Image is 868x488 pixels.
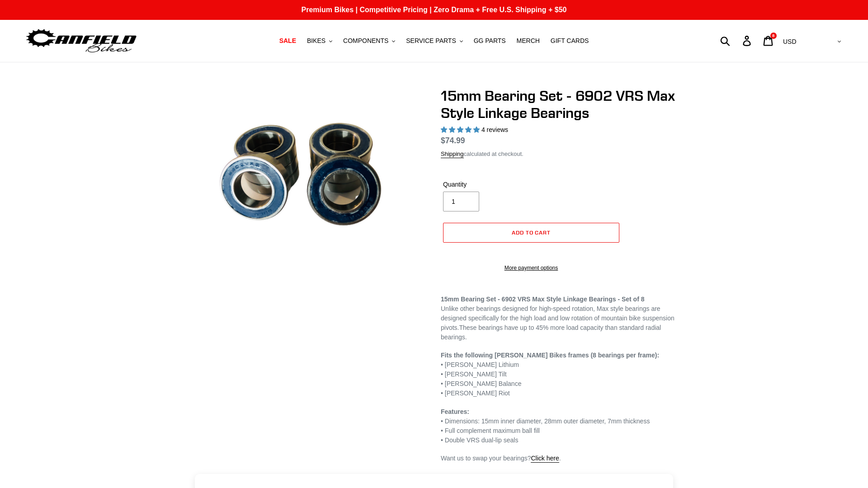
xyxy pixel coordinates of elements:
[279,37,296,45] span: SALE
[725,31,748,51] input: Search
[441,455,561,463] span: Want us to swap your bearings? .
[441,150,680,159] div: calculated at checkout.
[275,35,301,47] a: SALE
[25,27,138,55] img: Canfield Bikes
[302,35,337,47] button: BIKES
[551,37,589,45] span: GIFT CARDS
[441,408,469,415] strong: Features:
[441,408,650,444] span: • Dimensions: 15mm inner diameter, 28mm outer diameter, 7mm thickness • Full complement maximum b...
[401,35,467,47] button: SERVICE PARTS
[441,126,481,133] span: 5.00 stars
[531,455,559,463] a: Click here
[441,352,659,397] span: • [PERSON_NAME] Lithium • [PERSON_NAME] Tilt • [PERSON_NAME] Balance • [PERSON_NAME] Riot
[307,37,325,45] span: BIKES
[512,229,551,236] span: Add to cart
[517,37,540,45] span: MERCH
[441,150,464,158] a: Shipping
[443,223,619,243] button: Add to cart
[441,136,465,145] span: $74.99
[443,264,619,272] a: More payment options
[441,87,680,122] h1: 15mm Bearing Set - 6902 VRS Max Style Linkage Bearings
[339,35,400,47] button: COMPONENTS
[481,126,508,133] span: 4 reviews
[441,352,659,359] strong: Fits the following [PERSON_NAME] Bikes frames (8 bearings per frame):
[441,295,680,342] p: Unlike other bearings designed for high-speed rotation, Max style bearings are designed specifica...
[406,37,456,45] span: SERVICE PARTS
[469,35,510,47] a: GG PARTS
[443,180,529,189] label: Quantity
[441,296,645,303] strong: 15mm Bearing Set - 6902 VRS Max Style Linkage Bearings - Set of 8
[441,324,661,341] span: These bearings have up to 45% more load capacity than standard radial bearings.
[772,33,774,38] span: 8
[474,37,506,45] span: GG PARTS
[343,37,388,45] span: COMPONENTS
[758,31,779,51] a: 8
[546,35,594,47] a: GIFT CARDS
[512,35,544,47] a: MERCH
